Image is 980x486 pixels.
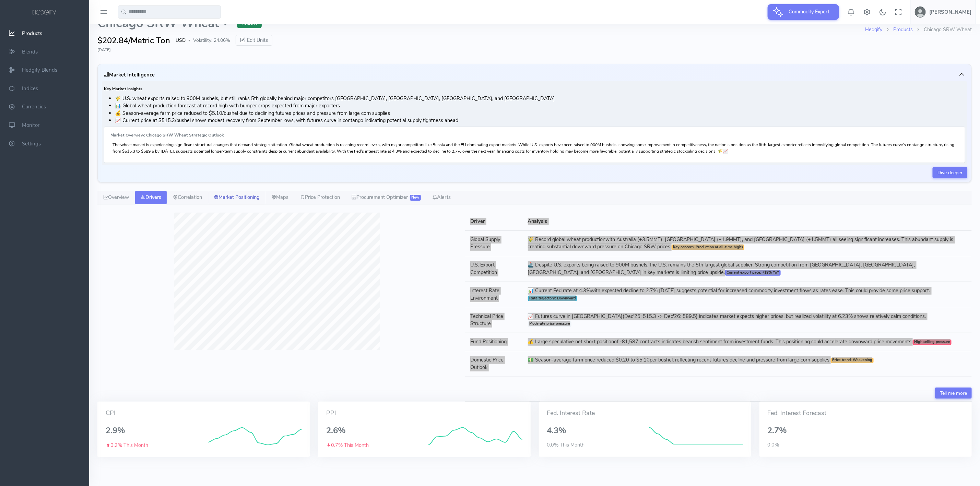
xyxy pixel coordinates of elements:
a: Market Positioning [208,191,265,204]
td: Fund Positioning [465,333,522,351]
a: Overview [97,191,135,204]
span: Chicago SRW Wheat [97,16,229,30]
button: Edit Units [236,35,272,46]
h4: Fed. Interest Forecast [764,410,968,417]
td: Technical Price Structure [465,307,522,333]
img: user-image [915,7,926,17]
a: Price Protection [294,191,346,204]
i: <br>Market Insights created at:<br> 2025-10-04 04:57:26<br>Drivers created at:<br> 2025-10-04 04:... [104,71,109,78]
span: Moderate price pressure [528,321,572,327]
span: Indices [22,85,38,92]
span: Price trend: Weakening [831,358,874,363]
span: Rate trajectory: Downward [528,296,577,301]
a: Dive deeper [933,167,967,178]
span: 0.7% This Month [326,442,369,449]
span: Hedgify Blends [22,67,57,73]
td: per bushel, reflecting recent futures decline and pressure from large corn supplies. [522,351,972,377]
td: U.S. Export Competition [465,256,522,282]
h4: PPI [322,410,526,417]
span: Products [22,30,42,37]
td: , the U.S. remains the 5th largest global supplier. Strong competition from [GEOGRAPHIC_DATA], [G... [522,256,972,282]
li: 📊 Global wheat production forecast at record high with bumper crops expected from major exporters [115,102,965,110]
a: Maps [265,191,294,204]
img: logo [31,9,58,16]
span: Volatility: 24.06% [193,37,230,44]
li: 🌾 U.S. wheat exports raised to 900M bushels, but still ranks 5th globally behind major competitor... [115,95,965,103]
span: Key concern: Production at all-time highs [672,245,745,250]
li: 📈 Current price at $515.3/bushel shows modest recovery from September lows, with futures curve in... [115,117,965,125]
li: 💰 Season-average farm price reduced to $5.10/bushel due to declining futures prices and pressure ... [115,110,965,117]
button: Commodity Expert [768,4,839,20]
h5: Market Intelligence [104,72,155,78]
span: 🚢 Despite U.S. exports being raised to 900M bushels [528,261,648,268]
td: (Dec'25: 515.3 -> Dec'26: 589.5) indicates market expects higher prices, but realized volatility ... [522,307,972,333]
span: 0.2% This Month [106,442,148,449]
span: 💰 Large speculative net short position [528,338,614,345]
a: Procurement Optimizer [346,191,427,204]
span: 0.0% This Month [547,441,585,448]
td: with expected decline to 2.7% [DATE] suggests potential for increased commodity investment flows ... [522,282,972,307]
h4: Fed. Interest Rate [543,410,747,417]
li: Chicago SRW Wheat [913,26,972,34]
h5: [PERSON_NAME] [929,9,971,15]
td: Domestic Price Outlook [465,351,522,377]
td: of -81,587 contracts indicates bearish sentiment from investment funds. This positioning could ac... [522,333,972,351]
a: Commodity Expert [768,8,839,15]
a: Hedgify [865,26,882,33]
h4: CPI [102,410,306,417]
a: Alerts [427,191,457,204]
h3: 2.7% [768,424,964,437]
span: Settings [22,140,41,147]
span: 0.0% [768,441,779,448]
span: 📈 Futures curve in [GEOGRAPHIC_DATA] [528,313,623,320]
h6: Key Market Insights [104,87,965,91]
td: Global Supply Pressure [465,230,522,256]
span: 🌾 Record global wheat production [528,236,606,243]
div: [DATE] [97,47,972,53]
h3: 2.9% [106,424,200,437]
span: $202.84/Metric Ton [97,34,170,47]
h3: 4.3% [547,424,641,437]
span: ● [188,39,190,42]
th: Driver [465,213,522,230]
span: Currencies [22,104,46,110]
p: The wheat market is experiencing significant structural changes that demand strategic attention. ... [113,142,957,154]
span: High selling pressure [913,340,952,345]
td: with Australia (+3.5MMT), [GEOGRAPHIC_DATA] (+1.9MMT), and [GEOGRAPHIC_DATA] (+1.5MMT) all seeing... [522,230,972,256]
h6: Market Overview: Chicago SRW Wheat Strategic Outlook [110,133,959,138]
span: Blends [22,48,38,55]
button: <br>Market Insights created at:<br> 2025-10-04 04:57:26<br>Drivers created at:<br> 2025-10-04 04:... [102,68,967,81]
span: 📊 Current Fed rate at 4.3% [528,287,591,294]
a: Drivers [135,191,167,204]
h3: 2.6% [326,424,420,437]
a: Correlation [167,191,208,204]
span: Commodity Expert [785,4,834,19]
span: Monitor [22,122,39,129]
td: Interest Rate Environment [465,282,522,307]
a: Products [893,26,913,33]
a: Tell me more [935,388,972,399]
th: Analysis [522,213,972,230]
span: Current export pace: +19% YoY [725,270,781,275]
span: New [410,195,421,200]
span: 💵 Season-average farm price reduced $0.20 to $5.10 [528,356,650,363]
